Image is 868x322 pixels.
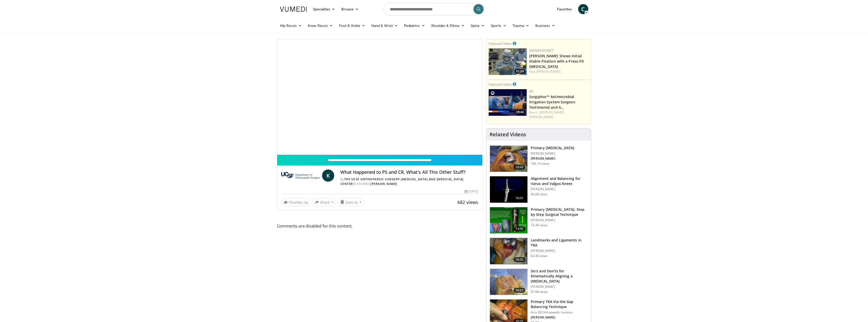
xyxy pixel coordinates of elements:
[489,89,527,116] a: 03:40
[305,21,336,31] a: Knee Recon
[277,21,305,31] a: Hip Recon
[280,7,307,12] img: VuMedi Logo
[531,290,547,294] p: 57.6K views
[513,226,526,231] span: 13:42
[531,285,588,289] p: [PERSON_NAME]
[338,4,362,14] a: Browse
[531,315,588,319] p: [PERSON_NAME]
[277,39,483,155] video-js: Video Player
[515,69,525,74] span: 01:59
[490,207,588,234] a: 13:42 Primary [MEDICAL_DATA]: Step by Step Surgical Technique [PERSON_NAME] 73.4K views
[531,176,588,186] h3: Alignment and Balancing for Varus and Valgus Knees
[509,21,533,31] a: Trauma
[529,110,589,119] div: Feat.
[513,288,526,293] span: 20:51
[281,169,320,182] img: The UCSF Orthopaedic Surgery Arthritis and Joint Replacement Center
[490,146,527,172] img: 297061_3.png.150x105_q85_crop-smart_upscale.jpg
[489,89,527,116] img: 70422da6-974a-44ac-bf9d-78c82a89d891.150x105_q85_crop-smart_upscale.jpg
[490,238,527,264] img: 88434a0e-b753-4bdd-ac08-0695542386d5.150x105_q85_crop-smart_upscale.jpg
[401,21,428,31] a: Pediatrics
[531,157,574,161] p: [PERSON_NAME]
[490,145,588,172] a: 29:43 Primary [MEDICAL_DATA] [PERSON_NAME] [PERSON_NAME] 196.1K views
[383,3,485,15] input: Search topics, interventions
[465,189,478,194] div: [DATE]
[490,269,588,295] a: 20:51 Do's and Don'ts for Kinematically Aligning a [MEDICAL_DATA] [PERSON_NAME] 57.6K views
[338,198,364,206] button: Save to
[513,165,526,170] span: 29:43
[368,21,401,31] a: Hand & Wrist
[531,269,588,284] h3: Do's and Don'ts for Kinematically Aligning a [MEDICAL_DATA]
[531,310,588,314] p: Aria 3B Orthopaedic Institute
[531,218,588,222] p: [PERSON_NAME]
[529,48,554,53] a: Zimmer Biomet
[340,177,478,186] div: By FEATURING
[310,4,339,14] a: Specialties
[531,299,588,309] h3: Primary TKA Via the Gap Balancing Technique
[578,4,588,14] a: C
[536,69,560,74] a: [PERSON_NAME]
[322,169,334,182] a: K
[489,41,512,46] small: Featured Video
[531,238,588,248] h3: Landmarks and Ligaments in TKA
[529,69,589,74] div: Feat.
[513,257,526,262] span: 10:55
[490,176,527,203] img: 38523_0000_3.png.150x105_q85_crop-smart_upscale.jpg
[529,53,584,69] a: [PERSON_NAME] Shows Initial Stable Fixation with a Press-Fit [MEDICAL_DATA]
[336,21,368,31] a: Foot & Ankle
[531,249,588,253] p: [PERSON_NAME]
[529,89,534,93] a: BD
[529,94,575,110] a: Surgiphor™ Antimicrobial Irrigation System Surgeon Testimonial and A…
[531,145,574,150] h3: Primary [MEDICAL_DATA]
[340,177,464,186] a: The UCSF Orthopaedic Surgery [MEDICAL_DATA] and [MEDICAL_DATA] Center
[531,192,547,196] p: 96.6K views
[489,48,527,75] img: 6bc46ad6-b634-4876-a934-24d4e08d5fac.150x105_q85_crop-smart_upscale.jpg
[490,176,588,203] a: 10:31 Alignment and Balancing for Varus and Valgus Knees [PERSON_NAME] 96.6K views
[554,4,575,14] a: Favorites
[277,223,483,229] span: Comments are disabled for this content.
[281,198,311,206] a: Thumbs Up
[457,199,478,205] span: 682 views
[515,110,525,115] span: 03:40
[313,198,336,206] button: Share
[529,110,564,119] a: C. [PERSON_NAME] [PERSON_NAME]
[490,269,527,295] img: howell_knee_1.png.150x105_q85_crop-smart_upscale.jpg
[531,254,547,258] p: 62.4K views
[428,21,468,31] a: Shoulder & Elbow
[532,21,558,31] a: Business
[489,82,512,87] small: Featured Video
[340,169,478,175] h4: What Happened to PS and CR, What's All This Other Stuff?
[370,182,397,186] a: [PERSON_NAME]
[531,223,547,227] p: 73.4K views
[531,151,574,156] p: [PERSON_NAME]
[490,207,527,234] img: oa8B-rsjN5HfbTbX5hMDoxOjB1O5lLKx_1.150x105_q85_crop-smart_upscale.jpg
[531,187,588,191] p: [PERSON_NAME]
[513,196,526,201] span: 10:31
[488,21,509,31] a: Sports
[531,207,588,217] h3: Primary [MEDICAL_DATA]: Step by Step Surgical Technique
[531,162,549,166] p: 196.1K views
[468,21,488,31] a: Spine
[490,238,588,264] a: 10:55 Landmarks and Ligaments in TKA [PERSON_NAME] 62.4K views
[489,48,527,75] a: 01:59
[490,131,526,138] h4: Related Videos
